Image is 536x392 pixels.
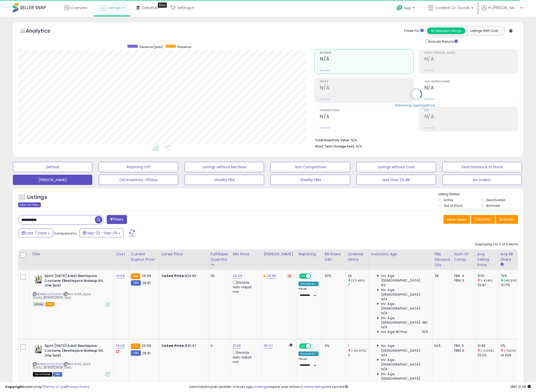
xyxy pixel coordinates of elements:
a: Hi [PERSON_NAME] [482,5,523,17]
div: FBM: 6 [454,278,471,283]
a: Terms of Use [44,384,66,389]
a: 45.97 [264,343,273,348]
div: 32.02 [477,353,498,358]
p: Listing States: [438,192,523,197]
div: 31.99 [477,343,498,348]
div: 0% [325,343,342,348]
span: Inv. Age [DEMOGRAPHIC_DATA]: [381,302,428,311]
div: seller snap | | [5,385,89,389]
small: (-66.67%) [351,349,366,353]
div: 70% [501,274,521,278]
span: 62 [381,283,385,287]
div: 3 [348,353,369,358]
a: 9 active listings [301,384,326,389]
div: Last InventoryLab Update: 4 hours ago, require user action, not synced. [189,385,531,389]
span: N/A [381,353,387,358]
button: Last 7 Days [19,229,53,237]
div: 26 [348,274,369,278]
button: Filters [107,215,127,224]
div: Tooltip anchor [158,3,167,8]
div: Current Buybox Price [131,251,157,262]
small: FBM [131,280,141,286]
h5: Analytics [26,27,60,36]
div: FBA: 6 [454,343,471,348]
div: Amazon AI * [298,282,319,286]
label: Out of Stock [444,203,462,208]
button: Old Inventory >60day [99,175,178,185]
span: Listings [107,5,121,10]
button: Save View [443,215,470,224]
button: All Selected Listings [427,27,465,34]
div: 0% [501,343,521,348]
h5: Listings [27,194,47,201]
img: 41zQYtnJKQL._SL40_.jpg [33,343,43,354]
div: Clear All Filters [18,202,41,207]
b: Spirit [DATE] Adult Beetlejuice Costume (Beetlejuice Makeup Kit, One Size) [44,343,107,359]
div: $29.99 [162,274,204,278]
span: 2025-10-7 21:28 GMT [510,384,531,389]
span: All listings that are currently out of stock and unavailable for purchase on Amazon [33,372,52,377]
span: Sep-23 - Sep-29 [87,230,117,236]
span: OFF [310,344,319,348]
div: Repricing [298,251,320,257]
a: 14.09 [116,273,125,278]
span: FBM [53,372,62,377]
span: Coastal Co Goods [435,5,470,10]
div: Totals For [404,29,424,33]
div: Avg Selling Price [477,251,496,268]
div: FBM: 6 [454,348,471,353]
button: Non Competitive [270,162,350,172]
div: Retrieving aggregations.. [395,103,437,107]
a: 2 listings [254,384,268,389]
span: Inv. Age [DEMOGRAPHIC_DATA]-180: [381,316,428,325]
div: 38 [434,274,448,278]
span: ON [299,274,306,278]
div: Disable auto adjust min [233,279,257,294]
label: Active [444,198,453,202]
b: Listed Price: [162,343,185,348]
a: 26.49 [233,273,242,278]
div: FBA: 4 [454,274,471,278]
div: Preset: [298,357,319,369]
span: 29.99 [142,343,151,348]
div: Preset: [298,287,319,299]
small: (-100%) [504,349,516,353]
button: less than 2% BB [357,175,436,185]
div: Fulfillable Quantity [211,251,228,262]
span: All listings currently available for purchase on Amazon [33,302,45,306]
span: N/A [422,330,428,334]
span: FBA [46,302,54,306]
small: Avg BB Share. [501,262,504,267]
span: Inv. Age [DEMOGRAPHIC_DATA]: [381,343,428,353]
div: Amazon AI * [298,351,319,356]
span: Help [404,6,411,10]
a: 31.99 [233,343,241,348]
div: Ordered Items [348,251,367,262]
div: ASIN: [33,343,110,376]
span: 28.81 [142,351,150,356]
span: | SKU: 14.09_Spirit [DATE]_B09HT5JWGP_1350 [33,292,91,300]
span: Compared to: [54,231,77,236]
span: Inv. Age [DEMOGRAPHIC_DATA]: [381,358,428,367]
div: 31.51 [477,274,498,278]
a: B09HT5JWGP [43,292,62,296]
button: Listings without Min/Max [185,162,264,172]
button: Listings With Cost [465,27,503,34]
div: Cost [116,251,126,257]
div: Include Returns [422,38,464,44]
button: Deactivated & In Stock [442,162,522,172]
small: FBA [131,343,140,349]
span: Columns [474,217,490,222]
div: 32.87 [477,283,498,287]
div: 13.17% [501,283,521,287]
label: Archived [486,203,500,208]
label: Deactivated [486,198,505,202]
button: Default [13,162,92,172]
button: Actions [496,215,518,224]
a: 14.06 [116,343,125,348]
span: ON [299,344,306,348]
span: Inv. Age [DEMOGRAPHIC_DATA]: [381,372,428,381]
div: FBA inbound Qty [434,251,450,268]
small: FBA [131,274,140,279]
strong: Copyright [5,384,24,389]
